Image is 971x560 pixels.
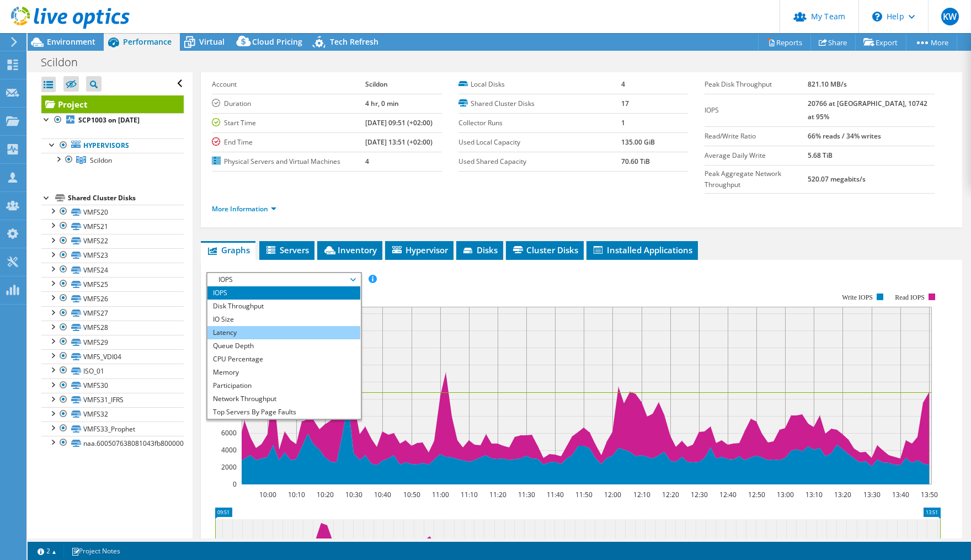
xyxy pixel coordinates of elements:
b: 70.60 TiB [621,157,650,166]
a: VMFS30 [41,378,184,393]
text: 12:50 [748,490,765,499]
text: 12:20 [662,490,679,499]
label: Peak Disk Throughput [705,79,807,90]
span: Hypervisor [391,244,448,255]
a: Project Notes [63,544,128,558]
text: Read IOPS [895,294,925,301]
label: Account [212,79,365,90]
label: Shared Cluster Disks [458,98,621,109]
a: Scildon [41,153,184,167]
label: Physical Servers and Virtual Machines [212,156,365,167]
a: More [906,34,957,51]
text: 10:10 [288,490,305,499]
a: VMFS32 [41,407,184,422]
a: 2 [30,544,64,558]
a: Hypervisors [41,138,184,153]
li: IO Size [207,313,360,326]
a: VMFS_VDI04 [41,349,184,364]
label: Start Time [212,118,365,129]
a: Reports [758,34,811,51]
label: Used Local Capacity [458,137,621,148]
a: VMFS29 [41,335,184,349]
b: [DATE] 13:51 (+02:00) [365,137,433,147]
a: VMFS25 [41,277,184,291]
label: Average Daily Write [705,150,807,161]
text: 10:40 [374,490,391,499]
span: Virtual [199,36,225,47]
span: Scildon [90,156,112,165]
b: 520.07 megabits/s [808,174,866,184]
label: Duration [212,98,365,109]
span: Installed Applications [592,244,692,255]
b: 5.68 TiB [808,151,833,160]
span: Servers [265,244,309,255]
b: 17 [621,99,629,108]
b: 135.00 GiB [621,137,655,147]
b: 66% reads / 34% writes [808,131,881,141]
label: IOPS [705,105,807,116]
svg: \n [872,12,882,22]
text: 13:40 [892,490,909,499]
a: naa.600507638081043fb800000000000001 [41,436,184,450]
text: 13:10 [805,490,823,499]
a: ISO_01 [41,364,184,378]
text: 11:20 [489,490,506,499]
b: SCP1003 on [DATE] [78,115,140,125]
a: VMFS24 [41,263,184,277]
span: Disks [462,244,498,255]
text: 12:00 [604,490,621,499]
label: End Time [212,137,365,148]
text: 13:30 [863,490,881,499]
span: Cluster Disks [511,244,578,255]
a: VMFS21 [41,219,184,233]
a: VMFS28 [41,321,184,335]
a: VMFS20 [41,205,184,219]
a: VMFS22 [41,234,184,248]
b: 1 [621,118,625,127]
text: 10:20 [317,490,334,499]
text: 13:50 [921,490,938,499]
text: 13:20 [834,490,851,499]
li: Queue Depth [207,339,360,353]
b: 20766 at [GEOGRAPHIC_DATA], 10742 at 95% [808,99,927,121]
a: Export [855,34,906,51]
li: CPU Percentage [207,353,360,366]
a: Project [41,95,184,113]
h1: Scildon [36,56,95,68]
text: 12:30 [691,490,708,499]
b: 4 [621,79,625,89]
text: 0 [233,479,237,489]
b: [DATE] 09:51 (+02:00) [365,118,433,127]
li: Memory [207,366,360,379]
a: Share [810,34,856,51]
span: Tech Refresh [330,36,378,47]
text: 2000 [221,462,237,472]
a: VMFS27 [41,306,184,321]
label: Local Disks [458,79,621,90]
text: Write IOPS [842,294,873,301]
a: More Information [212,204,276,214]
text: 11:30 [518,490,535,499]
li: IOPS [207,286,360,300]
text: 10:50 [403,490,420,499]
text: 12:40 [719,490,737,499]
a: VMFS26 [41,291,184,306]
label: Peak Aggregate Network Throughput [705,168,807,190]
span: Environment [47,36,95,47]
span: Inventory [323,244,377,255]
div: Shared Cluster Disks [68,191,184,205]
text: 10:00 [259,490,276,499]
b: 4 [365,157,369,166]
span: Cloud Pricing [252,36,302,47]
text: 6000 [221,428,237,438]
li: Network Throughput [207,392,360,406]
span: IOPS [213,273,355,286]
label: Collector Runs [458,118,621,129]
b: 4 hr, 0 min [365,99,399,108]
label: Used Shared Capacity [458,156,621,167]
b: Scildon [365,79,388,89]
b: 821.10 MB/s [808,79,847,89]
label: Read/Write Ratio [705,131,807,142]
text: 12:10 [633,490,650,499]
text: 11:40 [547,490,564,499]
